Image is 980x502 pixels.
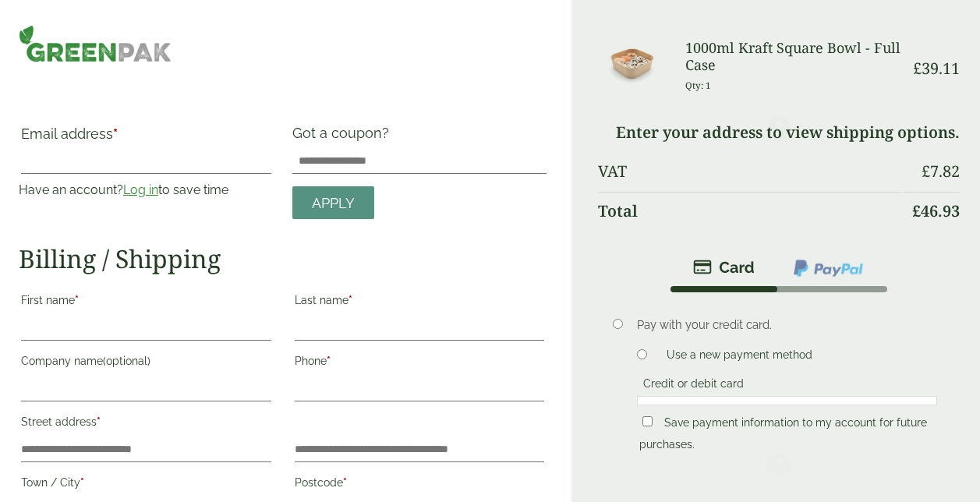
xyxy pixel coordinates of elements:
[21,289,271,316] label: First name
[295,472,545,498] label: Postcode
[327,355,331,367] abbr: required
[19,244,547,274] h2: Billing / Shipping
[21,472,271,498] label: Town / City
[343,476,347,489] abbr: required
[295,350,545,376] label: Phone
[19,181,274,200] p: Have an account? to save time
[21,350,271,376] label: Company name
[295,289,545,316] label: Last name
[123,182,158,197] a: Log in
[75,294,79,306] abbr: required
[21,411,271,437] label: Street address
[348,294,352,306] abbr: required
[80,476,84,489] abbr: required
[97,415,101,428] abbr: required
[292,125,395,149] label: Got a coupon?
[113,125,118,142] abbr: required
[19,25,172,62] img: GreenPak Supplies
[312,195,355,212] span: Apply
[103,355,150,367] span: (optional)
[21,127,271,149] label: Email address
[292,186,374,220] a: Apply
